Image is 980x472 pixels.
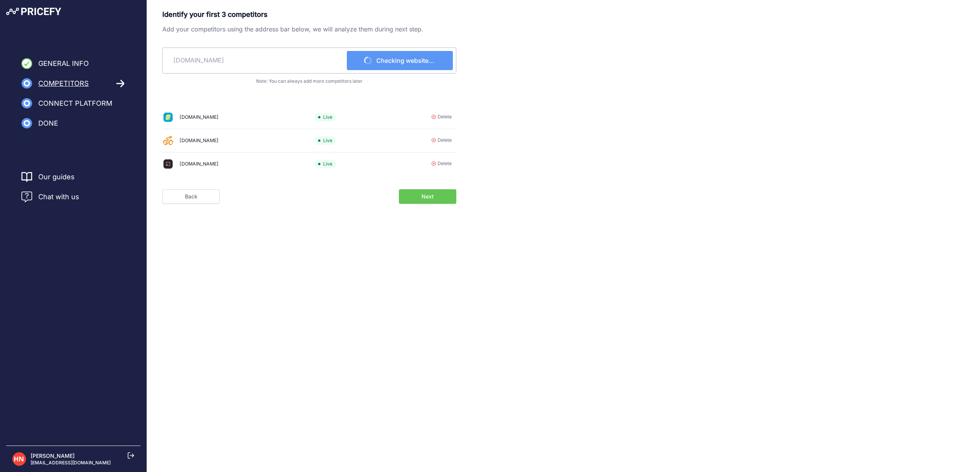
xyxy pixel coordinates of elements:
[162,25,456,34] p: Add your competitors using the address bar below, we will analyze them during next step.
[162,78,456,84] p: Note: You can always add more competitors later
[399,189,456,204] button: Next
[315,136,336,145] span: Live
[38,172,75,182] a: Our guides
[180,161,219,168] div: [DOMAIN_NAME]
[38,78,89,89] span: Competitors
[38,192,79,202] span: Chat with us
[421,193,434,200] span: Next
[162,9,456,20] p: Identify your first 3 competitors
[315,113,336,122] span: Live
[31,452,111,460] p: [PERSON_NAME]
[315,160,336,169] span: Live
[180,114,219,121] div: [DOMAIN_NAME]
[38,118,58,129] span: Done
[6,8,61,15] img: Pricefy Logo
[347,51,453,70] button: Checking website...
[376,56,434,65] span: Checking website...
[438,160,452,167] span: Delete
[438,113,452,121] span: Delete
[180,137,219,144] div: [DOMAIN_NAME]
[38,98,112,109] span: Connect Platform
[21,192,79,202] a: Chat with us
[31,460,111,466] p: [EMAIL_ADDRESS][DOMAIN_NAME]
[438,137,452,144] span: Delete
[38,58,89,69] span: General Info
[166,51,347,69] input: https://www.example.com
[162,189,220,204] a: Back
